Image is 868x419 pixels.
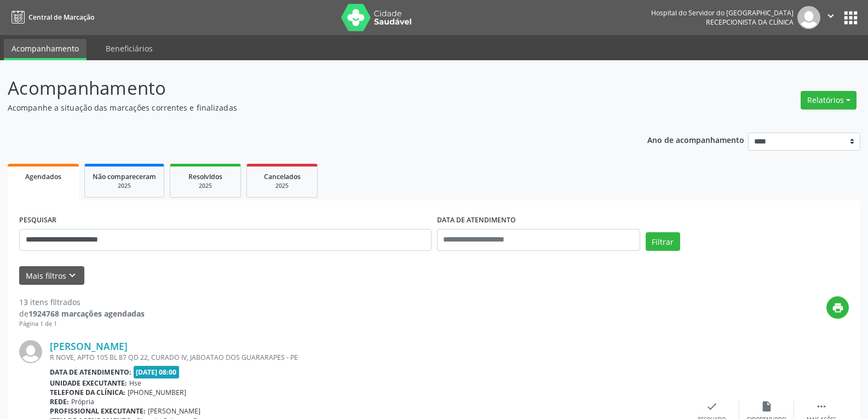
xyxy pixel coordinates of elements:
span: Agendados [25,172,61,181]
div: 2025 [255,182,309,190]
div: Página 1 de 1 [19,319,145,329]
i:  [815,400,827,412]
span: [PERSON_NAME] [148,406,200,416]
b: Telefone da clínica: [50,388,125,397]
span: [DATE] 08:00 [134,366,180,378]
label: PESQUISAR [19,212,56,229]
b: Rede: [50,397,69,406]
button: Filtrar [646,232,680,251]
span: Não compareceram [93,172,156,181]
a: Beneficiários [98,39,160,58]
a: Acompanhamento [4,39,87,60]
img: img [797,6,820,29]
span: [PHONE_NUMBER] [128,388,186,397]
span: Recepcionista da clínica [706,18,794,27]
a: [PERSON_NAME] [50,340,128,352]
span: Hse [129,378,141,388]
span: Resolvidos [188,172,222,181]
div: 2025 [93,182,156,190]
a: Central de Marcação [8,8,94,26]
span: Central de Marcação [28,13,94,22]
div: 13 itens filtrados [19,296,145,308]
button: print [826,296,849,319]
i: keyboard_arrow_down [66,269,78,282]
i: insert_drive_file [761,400,773,412]
p: Ano de acompanhamento [647,133,744,146]
button: Mais filtroskeyboard_arrow_down [19,266,84,285]
button:  [820,6,841,29]
div: 2025 [178,182,233,190]
img: img [19,340,42,363]
button: apps [841,8,860,27]
i:  [825,10,837,22]
b: Profissional executante: [50,406,146,416]
label: DATA DE ATENDIMENTO [437,212,516,229]
i: check [706,400,718,412]
p: Acompanhe a situação das marcações correntes e finalizadas [8,102,605,113]
div: Hospital do Servidor do [GEOGRAPHIC_DATA] [651,8,794,18]
b: Data de atendimento: [50,368,131,377]
span: Cancelados [264,172,301,181]
p: Acompanhamento [8,74,605,102]
span: Própria [71,397,94,406]
i: print [832,302,844,314]
strong: 1924768 marcações agendadas [28,308,145,319]
button: Relatórios [801,91,856,110]
div: de [19,308,145,319]
div: R NOVE, APTO 105 BL 87 QD 22, CURADO IV, JABOATAO DOS GUARARAPES - PE [50,353,685,362]
b: Unidade executante: [50,378,127,388]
